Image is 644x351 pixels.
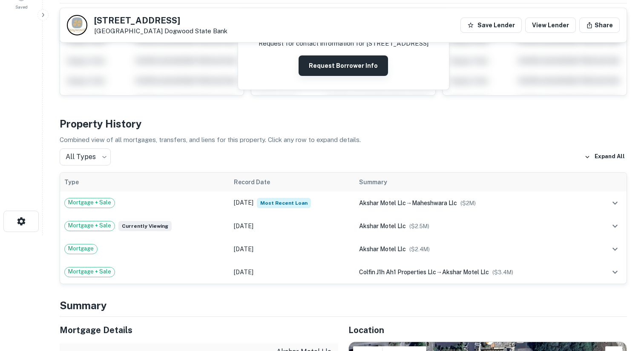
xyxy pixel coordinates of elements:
[359,246,406,252] span: akshar motel llc
[460,200,476,206] span: ($ 2M )
[65,221,115,230] span: Mortgage + Sale
[60,148,111,165] div: All Types
[65,267,115,276] span: Mortgage + Sale
[230,173,355,191] th: Record Date
[359,198,589,208] div: →
[230,191,355,215] td: [DATE]
[230,261,355,284] td: [DATE]
[412,200,457,206] span: maheshwara llc
[492,269,513,276] span: ($ 3.4M )
[257,198,311,208] span: Most Recent Loan
[608,219,622,233] button: expand row
[60,135,627,145] p: Combined view of all mortgages, transfers, and liens for this property. Click any row to expand d...
[230,215,355,238] td: [DATE]
[582,151,627,163] button: Expand All
[608,196,622,210] button: expand row
[359,269,436,276] span: colfin j1h ah1 properties llc
[60,173,230,191] th: Type
[118,221,172,231] span: Currently viewing
[65,198,115,207] span: Mortgage + Sale
[359,267,589,277] div: →
[608,265,622,279] button: expand row
[359,200,406,206] span: akshar motel llc
[579,17,620,33] button: Share
[525,17,576,33] a: View Lender
[460,17,522,33] button: Save Lender
[601,283,644,324] iframe: Chat Widget
[60,298,627,313] h4: Summary
[94,16,227,25] h5: [STREET_ADDRESS]
[164,27,227,35] a: Dogwood State Bank
[348,324,627,336] h5: Location
[409,246,430,252] span: ($ 2.4M )
[259,38,365,49] p: Request for contact information for
[366,38,428,49] p: [STREET_ADDRESS]
[94,27,227,35] p: [GEOGRAPHIC_DATA]
[60,324,338,336] h5: Mortgage Details
[409,223,429,229] span: ($ 2.5M )
[65,244,97,253] span: Mortgage
[608,242,622,256] button: expand row
[299,55,388,76] button: Request Borrower Info
[60,116,627,131] h4: Property History
[359,223,406,229] span: akshar motel llc
[15,3,28,10] span: Saved
[442,269,489,276] span: akshar motel llc
[355,173,593,191] th: Summary
[230,238,355,261] td: [DATE]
